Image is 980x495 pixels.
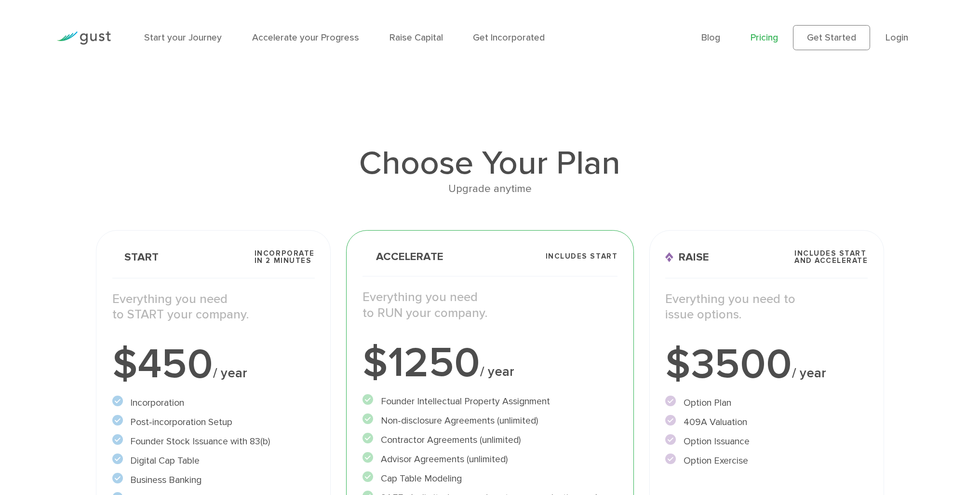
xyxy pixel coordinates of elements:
[112,396,315,410] li: Incorporation
[794,250,868,264] span: Includes START and ACCELERATE
[252,32,359,43] a: Accelerate your Progress
[665,454,868,467] li: Option Exercise
[112,454,315,467] li: Digital Cap Table
[665,344,868,385] div: $3500
[480,364,514,380] span: / year
[213,365,247,381] span: / year
[112,415,315,429] li: Post-incorporation Setup
[112,291,315,323] p: Everything you need to START your company.
[362,394,618,408] li: Founder Intellectual Property Assignment
[362,452,618,466] li: Advisor Agreements (unlimited)
[362,413,618,427] li: Non-disclosure Agreements (unlimited)
[112,473,315,487] li: Business Banking
[665,252,673,262] img: Raise Icon
[751,32,778,43] a: Pricing
[362,471,618,485] li: Cap Table Modeling
[473,32,545,43] a: Get Incorporated
[96,147,884,180] h1: Choose Your Plan
[701,32,720,43] a: Blog
[792,365,826,381] span: / year
[665,252,709,263] span: Raise
[665,434,868,448] li: Option Issuance
[665,415,868,429] li: 409A Valuation
[389,32,443,43] a: Raise Capital
[546,253,618,260] span: Includes START
[665,291,868,323] p: Everything you need to issue options.
[112,344,315,385] div: $450
[362,251,443,262] span: Accelerate
[793,25,870,50] a: Get Started
[362,433,618,447] li: Contractor Agreements (unlimited)
[362,289,618,321] p: Everything you need to RUN your company.
[886,32,908,43] a: Login
[57,31,111,44] img: Gust Logo
[665,396,868,410] li: Option Plan
[112,252,159,263] span: Start
[362,342,618,384] div: $1250
[144,32,222,43] a: Start your Journey
[112,434,315,448] li: Founder Stock Issuance with 83(b)
[96,180,884,197] div: Upgrade anytime
[255,250,315,264] span: Incorporate in 2 Minutes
